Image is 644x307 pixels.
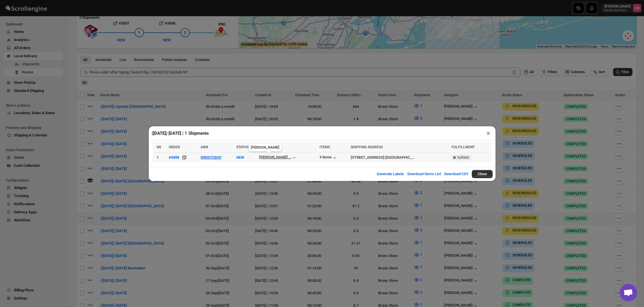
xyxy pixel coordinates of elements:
[351,155,384,160] div: [STREET_ADDRESS]
[320,145,330,149] span: ITEMS
[259,155,291,159] div: [PERSON_NAME]...
[157,145,161,149] span: SN
[441,168,472,180] button: Download CSV
[201,145,208,149] span: AWB
[373,168,407,180] button: Generate Labels
[201,155,222,160] button: 9W057I2DSF
[236,155,244,160] span: NEW
[320,155,337,161] button: 3 items
[351,145,383,149] span: SHIPPING ADDRESS
[484,129,493,137] button: ×
[259,155,297,161] button: [PERSON_NAME]...
[386,155,416,160] div: [GEOGRAPHIC_DATA]
[457,155,469,160] span: fulfilled
[404,168,444,180] button: Download Items List
[351,155,448,160] div: |
[620,284,637,301] div: Open chat
[259,145,278,149] span: CUSTOMER
[169,145,180,149] span: ORDER
[153,152,167,162] td: 1
[169,155,179,160] div: #3495
[236,145,248,149] span: STATUS
[169,155,179,160] button: #3495
[152,130,209,136] h2: ([DATE]) [DATE] | 1 Shipments
[472,170,493,178] button: Close
[452,145,475,149] span: FULFILLMENT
